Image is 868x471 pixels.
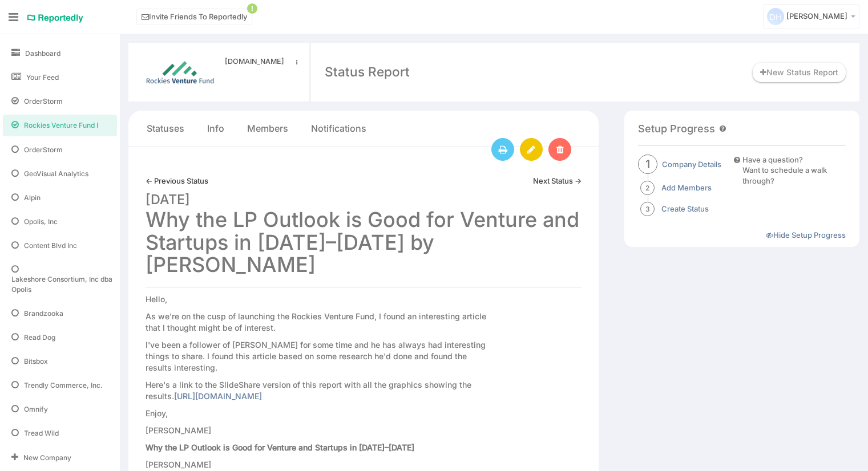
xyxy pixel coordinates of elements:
[3,43,117,64] a: Dashboard
[3,91,117,112] a: OrderStorm
[640,181,655,195] span: 2
[661,204,709,214] a: Create Status
[146,442,414,452] strong: Why the LP Outlook is Good for Venture and Startups in [DATE]–[DATE]
[3,139,117,160] a: OrderStorm
[24,169,88,178] span: GeoVisual Analytics
[24,241,77,250] span: Content Blvd Inc
[3,447,117,468] a: New Company
[23,453,71,462] span: New Company
[25,48,60,58] span: Dashboard
[24,193,41,202] span: Alpin
[146,311,494,334] p: As we're on the cusp of launching the Rockies Venture Fund, I found an interesting article that I...
[3,303,117,324] a: Brandzooka
[734,155,846,186] a: Have a question?Want to schedule a walk through?
[640,202,655,216] span: 3
[146,339,494,373] p: I've been a follower of [PERSON_NAME] for some time and he has always had interesting things to s...
[638,123,715,135] h4: Setup Progress
[3,351,117,372] a: Bitsbox
[24,428,59,438] span: Tread Wild
[325,63,410,81] div: Status Report
[136,9,252,25] a: Invite Friends To Reportedly!
[146,191,190,208] small: [DATE]
[3,259,117,299] a: Lakeshore Consortium, Inc dba Opolis
[146,425,494,436] p: [PERSON_NAME]
[661,182,712,193] a: Add Members
[3,163,117,184] a: GeoVisual Analytics
[311,122,366,135] a: Notifications
[3,235,117,256] a: Content Blvd Inc
[786,11,847,21] span: [PERSON_NAME]
[662,159,721,170] a: Company Details
[3,115,117,136] a: Rockies Venture Fund I
[147,122,184,135] a: Statuses
[174,391,262,401] a: [URL][DOMAIN_NAME]
[11,274,117,294] span: Lakeshore Consortium, Inc dba Opolis
[3,375,117,396] a: Trendly Commerce, Inc.
[766,230,846,239] a: Hide Setup Progress
[753,63,846,82] a: New Status Report
[247,122,288,135] a: Members
[3,327,117,348] a: Read Dog
[3,211,117,232] a: Opolis, Inc
[24,308,63,318] span: Brandzooka
[763,4,859,29] a: [PERSON_NAME]
[24,356,48,366] span: Bitsbox
[24,380,103,390] span: Trendly Commerce, Inc.
[225,56,291,67] a: [DOMAIN_NAME]
[142,56,218,88] img: medium_RVF-logo-large.png
[146,186,582,276] h1: Why the LP Outlook is Good for Venture and Startups in [DATE]–[DATE] by [PERSON_NAME]
[767,8,784,25] img: svg+xml;base64,PD94bWwgdmVyc2lvbj0iMS4wIiBlbmNvZGluZz0iVVRGLTgiPz4KICAgICAg%0APHN2ZyB2ZXJzaW9uPSI...
[24,120,98,130] span: Rockies Venture Fund I
[3,399,117,420] a: Omnify
[24,404,48,414] span: Omnify
[638,155,657,174] span: 1
[26,72,59,82] span: Your Feed
[146,459,494,470] p: [PERSON_NAME]
[24,332,55,342] span: Read Dog
[247,3,257,14] span: !
[3,423,117,444] a: Tread Wild
[27,9,84,28] a: Reportedly
[3,187,117,208] a: Alpin
[207,122,224,135] a: Info
[533,176,582,186] a: Next Status →
[24,145,63,155] span: OrderStorm
[146,294,494,305] p: Hello,
[3,67,117,88] a: Your Feed
[24,96,63,106] span: OrderStorm
[742,155,846,186] div: Have a question? Want to schedule a walk through?
[146,176,208,186] a: ← Previous Status
[146,379,494,402] p: Here's a link to the SlideShare version of this report with all the graphics showing the results.
[24,217,58,226] span: Opolis, Inc
[146,408,494,419] p: Enjoy,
